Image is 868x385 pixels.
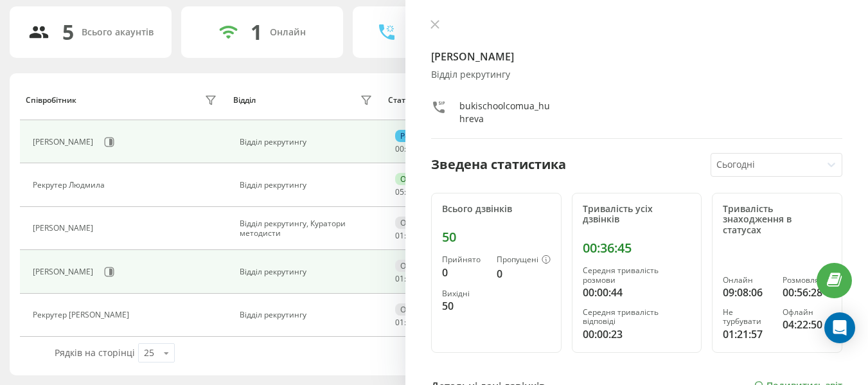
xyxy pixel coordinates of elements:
div: 0 [442,265,486,280]
div: Відділ [233,96,256,105]
div: bukischoolcomua_huhreva [459,100,551,125]
div: Open Intercom Messenger [824,312,855,343]
div: 09:08:06 [723,285,772,300]
div: Відділ рекрутингу [240,181,375,190]
div: : : [395,188,426,197]
div: Онлайн [723,276,772,285]
div: 04:22:50 [783,317,831,332]
div: [PERSON_NAME] [33,224,96,233]
div: Вихідні [442,289,486,298]
div: Рекрутер Людмила [33,181,108,190]
h4: [PERSON_NAME] [431,49,842,64]
div: 01:21:57 [723,327,772,342]
div: Середня тривалість відповіді [583,308,691,327]
div: [PERSON_NAME] [33,267,96,276]
div: Онлайн [270,27,306,38]
div: Пропущені [497,255,551,265]
div: : : [395,231,426,240]
div: 50 [442,298,486,314]
div: : : [395,274,426,283]
div: Відділ рекрутингу [240,310,375,319]
div: 00:00:23 [583,327,691,342]
span: Рядків на сторінці [55,346,135,359]
div: Зведена статистика [431,155,566,174]
div: 00:00:44 [583,285,691,300]
div: Відділ рекрутингу, Куратори методисти [240,219,375,238]
div: 0 [497,266,551,282]
div: Середня тривалість розмови [583,266,691,285]
div: : : [395,318,426,327]
div: Онлайн [395,173,436,185]
div: Офлайн [783,308,831,317]
div: 25 [144,346,154,359]
div: Відділ рекрутингу [431,69,842,80]
div: Офлайн [395,303,436,316]
span: 01 [395,273,404,284]
div: Розмовляє [395,130,446,142]
div: Офлайн [395,217,436,229]
span: 05 [395,186,404,197]
div: Офлайн [395,260,436,272]
div: Тривалість усіх дзвінків [583,204,691,226]
div: 1 [251,20,262,44]
span: 01 [395,317,404,328]
div: Співробітник [26,96,76,105]
div: 5 [62,20,74,44]
div: Відділ рекрутингу [240,267,375,276]
div: [PERSON_NAME] [33,138,96,147]
div: 00:36:45 [583,240,691,256]
span: 00 [395,143,404,154]
div: 50 [442,229,551,245]
div: Статус [388,96,413,105]
div: Тривалість знаходження в статусах [723,204,831,236]
div: : : [395,145,426,154]
div: Прийнято [442,255,486,264]
div: Відділ рекрутингу [240,138,375,147]
span: 01 [395,230,404,241]
div: Всього акаунтів [82,27,154,38]
div: 00:56:28 [783,285,831,300]
div: Рекрутер [PERSON_NAME] [33,310,132,319]
div: Не турбувати [723,308,772,327]
div: Розмовляє [783,276,831,285]
div: Всього дзвінків [442,204,551,215]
